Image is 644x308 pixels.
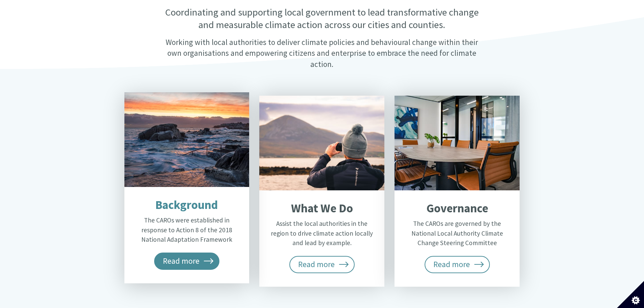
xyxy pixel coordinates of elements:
span: Read more [154,253,220,269]
h2: What We Do [269,201,375,215]
p: The CAROs were established in response to Action 8 of the 2018 National Adaptation Framework [134,215,239,244]
h2: Background [134,198,239,212]
h2: Governance [404,201,510,215]
span: Read more [425,256,490,273]
a: Background The CAROs were established in response to Action 8 of the 2018 National Adaptation Fra... [124,92,249,283]
p: The CAROs are governed by the National Local Authority Climate Change Steering Committee [404,219,510,248]
p: Working with local authorities to deliver climate policies and behavioural change within their ow... [158,37,486,70]
a: What We Do Assist the local authorities in the region to drive climate action locally and lead by... [259,96,384,287]
span: Read more [289,256,355,273]
p: Coordinating and supporting local government to lead transformative change and measurable climate... [158,6,486,31]
p: Assist the local authorities in the region to drive climate action locally and lead by example. [269,219,375,248]
a: Governance The CAROs are governed by the National Local Authority Climate Change Steering Committ... [395,96,520,287]
button: Set cookie preferences [617,281,644,308]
